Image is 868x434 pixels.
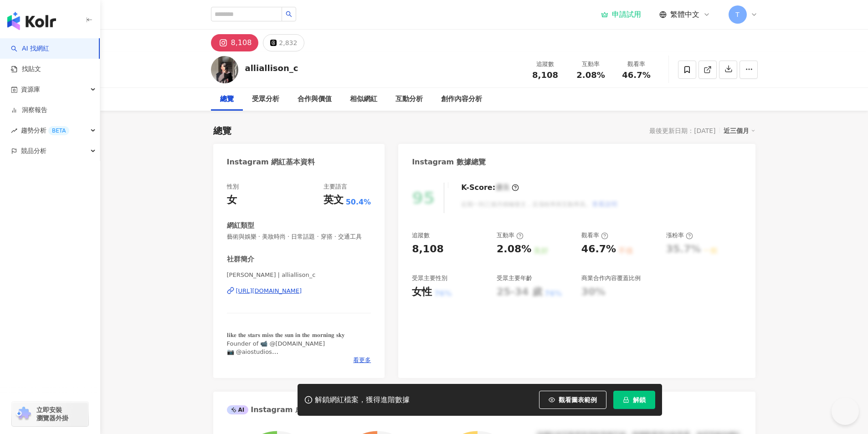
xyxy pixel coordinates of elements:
a: [URL][DOMAIN_NAME] [227,287,371,295]
button: 2,832 [263,34,304,51]
div: 46.7% [581,242,616,256]
div: 追蹤數 [412,231,430,240]
div: 總覽 [213,124,231,137]
span: 𝐥𝐢𝐤𝐞 𝐭𝐡𝐞 𝐬𝐭𝐚𝐫𝐬 𝐦𝐢𝐬𝐬 𝐭𝐡𝐞 𝐬𝐮𝐧 𝐢𝐧 𝐭𝐡𝐞 𝐦𝐨𝐫𝐧𝐢𝐧𝐠 𝐬𝐤𝐲 Founder of 📹 @[DOMAIN_NAME] 📷 @aiostudios 🐈🐈‍⬛ @fu... [227,332,345,363]
div: 追蹤數 [528,60,563,69]
div: 女性 [412,285,432,299]
div: [URL][DOMAIN_NAME] [236,287,302,295]
span: 立即安裝 瀏覽器外掛 [36,406,68,422]
div: BETA [48,126,69,135]
img: logo [7,12,56,30]
a: 找貼文 [11,65,41,74]
span: 資源庫 [21,79,40,100]
span: 競品分析 [21,141,46,161]
div: 英文 [324,193,344,207]
div: 8,108 [412,242,444,256]
div: 互動率 [497,231,524,240]
div: 網紅類型 [227,221,254,230]
span: 繁體中文 [670,10,699,20]
div: 性別 [227,183,239,191]
span: 觀看圖表範例 [559,396,597,403]
span: 看更多 [353,356,371,364]
div: Instagram 數據總覽 [412,157,486,167]
div: 8,108 [231,36,252,49]
div: 受眾分析 [252,94,279,105]
div: 解鎖網紅檔案，獲得進階數據 [315,395,410,405]
span: T [735,10,740,20]
span: 藝術與娛樂 · 美妝時尚 · 日常話題 · 穿搭 · 交通工具 [227,233,371,241]
span: [PERSON_NAME] | alliallison_c [227,271,371,279]
img: KOL Avatar [211,56,238,83]
span: 8,108 [532,70,558,80]
span: 50.4% [346,197,371,207]
div: 觀看率 [619,60,654,69]
div: K-Score : [461,183,519,193]
div: 總覽 [220,94,234,105]
div: 互動率 [574,60,608,69]
div: 觀看率 [581,231,608,240]
a: 洞察報告 [11,106,47,115]
button: 8,108 [211,34,259,51]
div: 近三個月 [724,125,755,137]
div: 相似網紅 [350,94,377,105]
div: 合作與價值 [298,94,332,105]
div: 創作內容分析 [441,94,482,105]
div: alliallison_c [245,62,298,74]
div: 受眾主要性別 [412,274,447,282]
div: 漲粉率 [666,231,693,240]
div: 2.08% [497,242,531,256]
span: 趨勢分析 [21,120,69,141]
span: 解鎖 [633,396,646,403]
div: 商業合作內容覆蓋比例 [581,274,641,282]
span: 46.7% [622,71,650,80]
span: 2.08% [576,71,605,80]
div: 最後更新日期：[DATE] [649,127,715,134]
a: searchAI 找網紅 [11,44,49,53]
a: 申請試用 [601,10,641,19]
img: chrome extension [15,407,32,421]
span: lock [623,397,629,403]
span: rise [11,128,17,134]
div: 互動分析 [395,94,423,105]
div: 女 [227,193,237,207]
div: 主要語言 [324,183,347,191]
span: search [286,11,292,17]
a: chrome extension立即安裝 瀏覽器外掛 [12,402,88,426]
div: 受眾主要年齡 [497,274,532,282]
button: 解鎖 [613,391,655,409]
div: 社群簡介 [227,255,254,264]
div: Instagram 網紅基本資料 [227,157,315,167]
button: 觀看圖表範例 [539,391,606,409]
div: 2,832 [279,36,297,49]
